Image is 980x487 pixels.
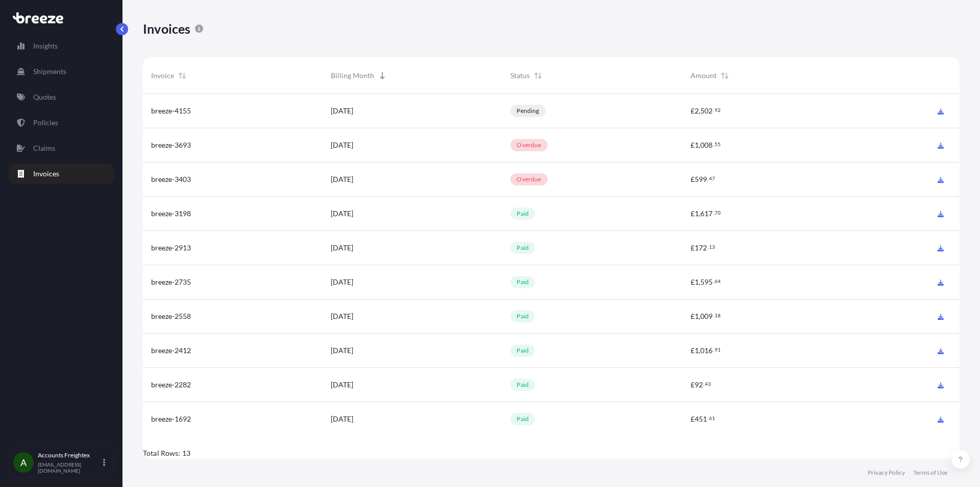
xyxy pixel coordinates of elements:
[517,278,529,286] p: paid
[691,347,695,354] span: £
[713,280,714,283] span: .
[331,380,353,390] span: [DATE]
[695,142,699,149] span: 1
[715,143,721,146] span: 55
[705,382,711,386] span: 43
[510,71,530,81] span: Status
[699,279,700,286] span: ,
[151,174,191,184] span: breeze-3403
[517,381,529,389] p: paid
[33,66,66,77] p: Shipments
[700,107,713,114] span: 502
[713,108,714,112] span: .
[713,143,714,146] span: .
[709,416,715,420] span: 61
[695,244,707,251] span: 172
[143,448,960,458] div: Total Rows: 13
[707,245,708,249] span: .
[699,107,700,114] span: ,
[715,108,721,112] span: 92
[517,415,529,423] p: paid
[331,106,353,116] span: [DATE]
[695,381,703,388] span: 92
[715,314,721,317] span: 18
[715,211,721,215] span: 70
[38,451,101,459] p: Accounts Freightex
[695,210,699,217] span: 1
[691,107,695,114] span: £
[703,382,704,386] span: .
[38,461,101,474] p: [EMAIL_ADDRESS][DOMAIN_NAME]
[695,313,699,320] span: 1
[33,41,58,51] p: Insights
[151,414,191,424] span: breeze-1692
[691,415,695,423] span: £
[532,69,544,82] button: Sort
[691,176,695,183] span: £
[376,69,388,82] button: Sort
[33,92,56,102] p: Quotes
[713,314,714,317] span: .
[913,469,947,477] a: Terms of Use
[715,348,721,352] span: 91
[691,381,695,388] span: £
[33,169,59,179] p: Invoices
[700,142,713,149] span: 008
[695,176,707,183] span: 599
[9,112,114,133] a: Policies
[151,380,191,390] span: breeze-2282
[695,107,699,114] span: 2
[151,71,174,81] span: Invoice
[151,208,191,219] span: breeze-3198
[691,244,695,251] span: £
[691,279,695,286] span: £
[691,142,695,149] span: £
[517,175,541,183] p: overdue
[707,416,708,420] span: .
[331,345,353,356] span: [DATE]
[9,36,114,56] a: Insights
[517,244,529,252] p: paid
[713,348,714,352] span: .
[700,347,713,354] span: 016
[715,280,721,283] span: 64
[691,71,717,81] span: Amount
[699,142,700,149] span: ,
[33,118,58,128] p: Policies
[9,138,114,158] a: Claims
[151,140,191,150] span: breeze-3693
[517,210,529,218] p: paid
[700,313,713,320] span: 009
[695,415,707,423] span: 451
[700,279,713,286] span: 595
[691,210,695,217] span: £
[700,210,713,217] span: 617
[143,20,191,37] p: Invoices
[331,243,353,253] span: [DATE]
[709,177,715,180] span: 47
[331,174,353,184] span: [DATE]
[151,311,191,321] span: breeze-2558
[699,210,700,217] span: ,
[517,312,529,320] p: paid
[699,313,700,320] span: ,
[707,177,708,180] span: .
[151,277,191,287] span: breeze-2735
[517,141,541,149] p: overdue
[868,469,905,477] p: Privacy Policy
[331,311,353,321] span: [DATE]
[699,347,700,354] span: ,
[176,69,188,82] button: Sort
[151,106,191,116] span: breeze-4155
[9,164,114,184] a: Invoices
[9,87,114,107] a: Quotes
[331,140,353,150] span: [DATE]
[9,61,114,82] a: Shipments
[695,347,699,354] span: 1
[20,457,27,468] span: A
[713,211,714,215] span: .
[517,107,539,115] p: pending
[151,345,191,356] span: breeze-2412
[331,208,353,219] span: [DATE]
